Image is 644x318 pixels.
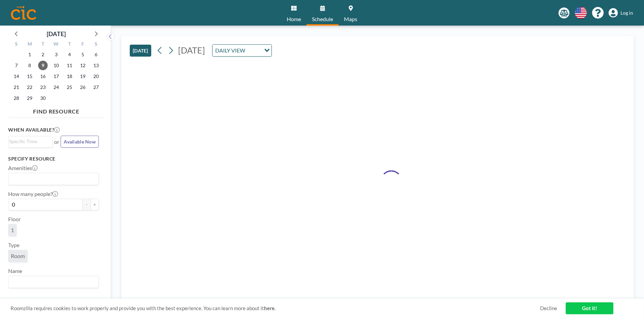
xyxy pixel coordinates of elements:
label: Floor [8,216,21,223]
span: Wednesday, September 3, 2025 [51,50,61,59]
span: Saturday, September 13, 2025 [91,61,101,70]
span: Tuesday, September 23, 2025 [38,82,48,92]
span: Log in [621,10,633,16]
div: T [63,40,76,49]
span: Thursday, September 25, 2025 [65,82,74,92]
span: Room [11,253,25,259]
span: Roomzilla requires cookies to work properly and provide you with the best experience. You can lea... [11,305,540,312]
div: Search for option [9,173,98,185]
span: Friday, September 5, 2025 [78,50,88,59]
a: Decline [540,305,557,312]
div: W [50,40,63,49]
span: Friday, September 19, 2025 [78,72,88,81]
span: Maps [344,16,357,22]
span: Monday, September 22, 2025 [25,82,34,92]
span: Wednesday, September 24, 2025 [51,82,61,92]
span: 1 [11,227,14,233]
div: S [89,40,103,49]
span: Schedule [312,16,333,22]
span: Friday, September 12, 2025 [78,61,88,70]
span: Saturday, September 20, 2025 [91,72,101,81]
span: Thursday, September 11, 2025 [65,61,74,70]
span: Tuesday, September 9, 2025 [38,61,48,70]
span: or [54,138,59,145]
input: Search for option [9,277,95,286]
span: Saturday, September 27, 2025 [91,82,101,92]
div: Search for option [213,45,271,56]
span: Monday, September 15, 2025 [25,72,34,81]
span: Saturday, September 6, 2025 [91,50,101,59]
span: Sunday, September 7, 2025 [12,61,21,70]
span: Tuesday, September 16, 2025 [38,72,48,81]
label: How many people? [8,191,58,197]
span: Friday, September 26, 2025 [78,82,88,92]
span: Monday, September 1, 2025 [25,50,34,59]
a: here. [264,305,276,311]
span: Monday, September 29, 2025 [25,93,34,103]
span: Available Now [64,139,96,145]
span: DAILY VIEW [214,46,247,55]
input: Search for option [9,138,49,145]
input: Search for option [247,46,260,55]
span: Wednesday, September 17, 2025 [51,72,61,81]
span: Wednesday, September 10, 2025 [51,61,61,70]
div: T [36,40,50,49]
img: organization-logo [11,6,36,20]
span: [DATE] [178,45,205,55]
h3: Specify resource [8,156,99,162]
div: M [23,40,36,49]
span: Sunday, September 21, 2025 [12,82,21,92]
label: Amenities [8,165,37,171]
button: [DATE] [130,45,151,57]
span: Tuesday, September 2, 2025 [38,50,48,59]
div: S [10,40,23,49]
div: F [76,40,89,49]
button: - [82,199,91,210]
label: Name [8,268,22,274]
div: Search for option [9,276,98,288]
span: Thursday, September 18, 2025 [65,72,74,81]
span: Thursday, September 4, 2025 [65,50,74,59]
div: [DATE] [47,29,66,39]
h4: FIND RESOURCE [8,105,104,115]
span: Tuesday, September 30, 2025 [38,93,48,103]
span: Sunday, September 14, 2025 [12,72,21,81]
div: Search for option [9,136,52,147]
input: Search for option [9,175,95,183]
button: Available Now [61,136,99,148]
button: + [91,199,99,210]
span: Monday, September 8, 2025 [25,61,34,70]
label: Type [8,242,19,248]
a: Log in [609,8,633,18]
span: Sunday, September 28, 2025 [12,93,21,103]
a: Got it! [566,302,613,314]
span: Home [287,16,301,22]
